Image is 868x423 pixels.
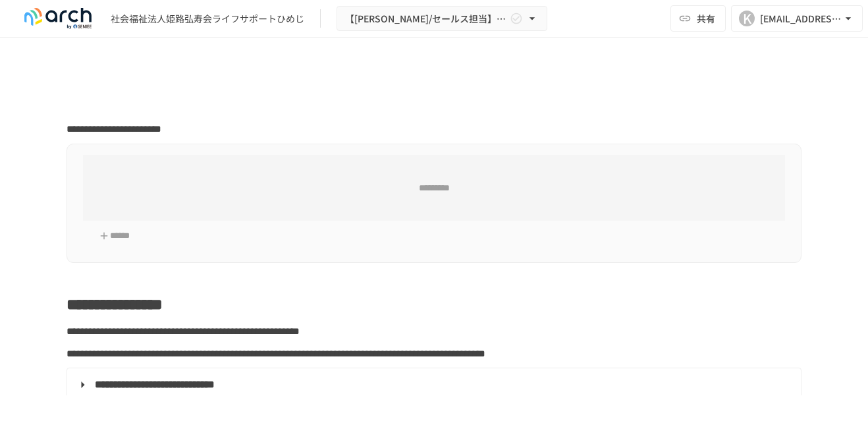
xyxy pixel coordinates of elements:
[345,11,507,27] span: 【[PERSON_NAME]/セールス担当】社会福祉法人姫路弘寿会ライフサポートひめじ様_初期設定サポート
[337,6,547,32] button: 【[PERSON_NAME]/セールス担当】社会福祉法人姫路弘寿会ライフサポートひめじ様_初期設定サポート
[760,11,842,27] div: [EMAIL_ADDRESS][DOMAIN_NAME]
[697,11,715,26] span: 共有
[670,5,726,32] button: 共有
[739,11,755,26] div: K
[16,8,100,29] img: logo-default@2x-9cf2c760.svg
[111,12,304,26] div: 社会福祉法人姫路弘寿会ライフサポートひめじ
[731,5,863,32] button: K[EMAIL_ADDRESS][DOMAIN_NAME]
